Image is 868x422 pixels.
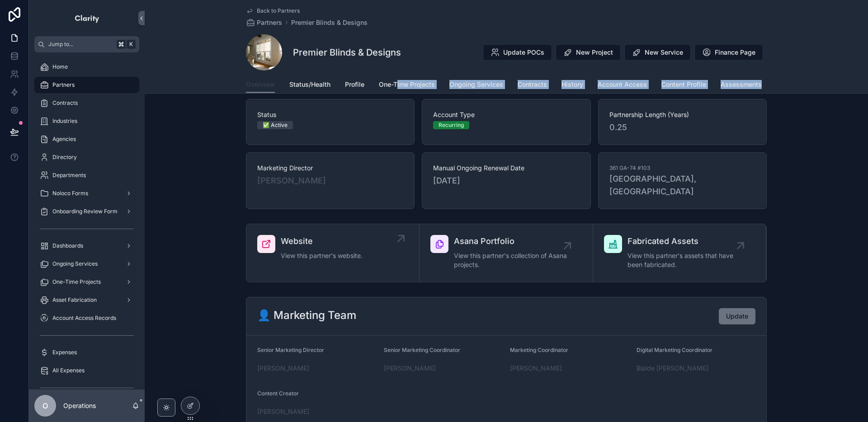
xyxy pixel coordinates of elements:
[42,400,48,411] span: O
[556,44,621,61] button: New Project
[257,308,356,323] h2: 👤 Marketing Team
[661,76,706,94] a: Content Profile
[257,164,403,173] span: Marketing Director
[127,41,135,48] span: K
[281,235,363,248] span: Website
[637,347,712,353] span: Digital Marketing Coordinator
[52,99,78,107] span: Contracts
[576,48,613,57] span: New Project
[52,117,77,125] span: Industries
[510,364,562,373] a: [PERSON_NAME]
[433,110,579,119] span: Account Type
[29,52,145,389] div: scrollable content
[257,174,326,187] a: [PERSON_NAME]
[52,367,85,374] span: All Expenses
[609,110,755,119] span: Partnership Length (Years)
[345,80,364,89] span: Profile
[624,44,691,61] button: New Service
[483,44,552,61] button: Update POCs
[246,18,282,27] a: Partners
[246,76,275,94] a: Overview
[715,48,755,57] span: Finance Page
[52,278,101,286] span: One-Time Projects
[52,154,77,161] span: Directory
[420,224,593,282] a: Asana PortfolioView this partner's collection of Asana projects.
[34,185,139,202] a: Noloco Forms
[34,274,139,290] a: One-Time Projects
[52,81,75,89] span: Partners
[263,121,288,129] div: ✅ Active
[257,390,299,397] span: Content Creator
[433,174,579,187] span: [DATE]
[257,407,309,416] a: [PERSON_NAME]
[257,364,309,373] a: [PERSON_NAME]
[34,167,139,183] a: Departments
[289,80,330,89] span: Status/Health
[34,238,139,254] a: Dashboards
[52,314,116,322] span: Account Access Records
[52,63,68,70] span: Home
[454,251,567,269] span: View this partner's collection of Asana projects.
[598,80,647,89] span: Account Access
[503,48,544,57] span: Update POCs
[48,41,113,48] span: Jump to...
[63,401,96,410] p: Operations
[246,7,300,14] a: Back to Partners
[518,76,547,94] a: Contracts
[510,347,568,353] span: Marketing Coordinator
[291,18,368,27] a: Premier Blinds & Designs
[52,242,83,249] span: Dashboards
[439,121,464,129] div: Recurring
[384,364,436,373] a: [PERSON_NAME]
[34,36,139,52] button: Jump to...K
[34,59,139,75] a: Home
[627,235,741,248] span: Fabricated Assets
[34,203,139,220] a: Onboarding Review Form
[52,208,118,215] span: Onboarding Review Form
[52,190,88,197] span: Noloco Forms
[433,164,579,173] span: Manual Ongoing Renewal Date
[379,80,435,89] span: One-Time Projects
[246,224,420,282] a: WebsiteView this partner's website.
[34,113,139,129] a: Industries
[598,76,647,94] a: Account Access
[246,80,275,89] span: Overview
[52,296,97,304] span: Asset Fabrication
[449,80,503,89] span: Ongoing Services
[593,224,766,282] a: Fabricated AssetsView this partner's assets that have been fabricated.
[52,136,76,143] span: Agencies
[289,76,330,94] a: Status/Health
[454,235,567,248] span: Asana Portfolio
[293,46,401,59] h1: Premier Blinds & Designs
[721,80,762,89] span: Assessments
[637,364,708,373] span: Blaide [PERSON_NAME]
[257,110,403,119] span: Status
[719,308,755,324] button: Update
[281,251,363,260] span: View this partner's website.
[52,349,77,356] span: Expenses
[384,347,460,353] span: Senior Marketing Coordinator
[561,76,583,94] a: History
[694,44,763,61] button: Finance Page
[34,344,139,361] a: Expenses
[449,76,503,94] a: Ongoing Services
[345,76,364,94] a: Profile
[609,173,755,198] span: [GEOGRAPHIC_DATA], [GEOGRAPHIC_DATA]
[518,80,547,89] span: Contracts
[609,121,755,134] span: 0.25
[257,7,300,14] span: Back to Partners
[257,347,324,353] span: Senior Marketing Director
[627,251,741,269] span: View this partner's assets that have been fabricated.
[34,310,139,326] a: Account Access Records
[721,76,762,94] a: Assessments
[561,80,583,89] span: History
[34,292,139,308] a: Asset Fabrication
[661,80,706,89] span: Content Profile
[52,260,98,267] span: Ongoing Services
